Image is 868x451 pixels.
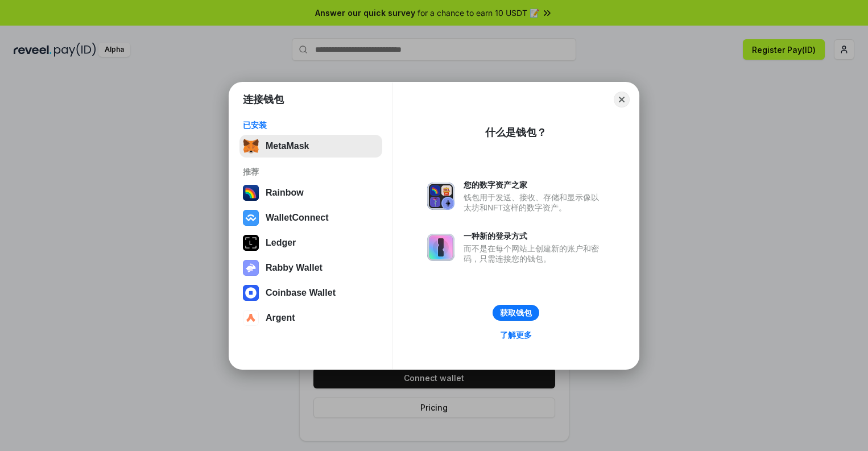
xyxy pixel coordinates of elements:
div: 您的数字资产之家 [464,180,605,190]
img: svg+xml,%3Csvg%20xmlns%3D%22http%3A%2F%2Fwww.w3.org%2F2000%2Fsvg%22%20fill%3D%22none%22%20viewBox... [427,183,454,210]
img: svg+xml,%3Csvg%20xmlns%3D%22http%3A%2F%2Fwww.w3.org%2F2000%2Fsvg%22%20fill%3D%22none%22%20viewBox... [243,260,259,276]
h1: 连接钱包 [243,93,284,106]
img: svg+xml,%3Csvg%20xmlns%3D%22http%3A%2F%2Fwww.w3.org%2F2000%2Fsvg%22%20width%3D%2228%22%20height%3... [243,235,259,251]
button: Rainbow [239,181,382,204]
img: svg+xml,%3Csvg%20width%3D%2228%22%20height%3D%2228%22%20viewBox%3D%220%200%2028%2028%22%20fill%3D... [243,210,259,226]
button: WalletConnect [239,206,382,229]
button: Ledger [239,231,382,254]
img: svg+xml,%3Csvg%20xmlns%3D%22http%3A%2F%2Fwww.w3.org%2F2000%2Fsvg%22%20fill%3D%22none%22%20viewBox... [427,234,454,261]
img: svg+xml,%3Csvg%20width%3D%2228%22%20height%3D%2228%22%20viewBox%3D%220%200%2028%2028%22%20fill%3D... [243,285,259,301]
div: Coinbase Wallet [266,288,336,298]
img: svg+xml,%3Csvg%20width%3D%2228%22%20height%3D%2228%22%20viewBox%3D%220%200%2028%2028%22%20fill%3D... [243,310,259,326]
img: svg+xml,%3Csvg%20width%3D%22120%22%20height%3D%22120%22%20viewBox%3D%220%200%20120%20120%22%20fil... [243,185,259,201]
img: svg+xml,%3Csvg%20fill%3D%22none%22%20height%3D%2233%22%20viewBox%3D%220%200%2035%2033%22%20width%... [243,138,259,154]
button: Close [614,92,630,107]
div: 了解更多 [500,330,532,340]
button: Rabby Wallet [239,256,382,279]
div: 一种新的登录方式 [464,231,605,241]
div: 钱包用于发送、接收、存储和显示像以太坊和NFT这样的数字资产。 [464,192,605,213]
div: 推荐 [243,167,379,177]
button: Argent [239,307,382,329]
div: MetaMask [266,141,309,151]
div: Rabby Wallet [266,263,323,273]
div: WalletConnect [266,213,329,223]
a: 了解更多 [493,328,539,342]
div: Rainbow [266,188,304,198]
button: 获取钱包 [493,305,539,321]
div: 什么是钱包？ [485,126,547,139]
div: 已安装 [243,120,379,130]
button: Coinbase Wallet [239,282,382,304]
div: 而不是在每个网站上创建新的账户和密码，只需连接您的钱包。 [464,243,605,264]
div: 获取钱包 [500,308,532,318]
div: Ledger [266,238,296,248]
button: MetaMask [239,135,382,158]
div: Argent [266,313,295,323]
